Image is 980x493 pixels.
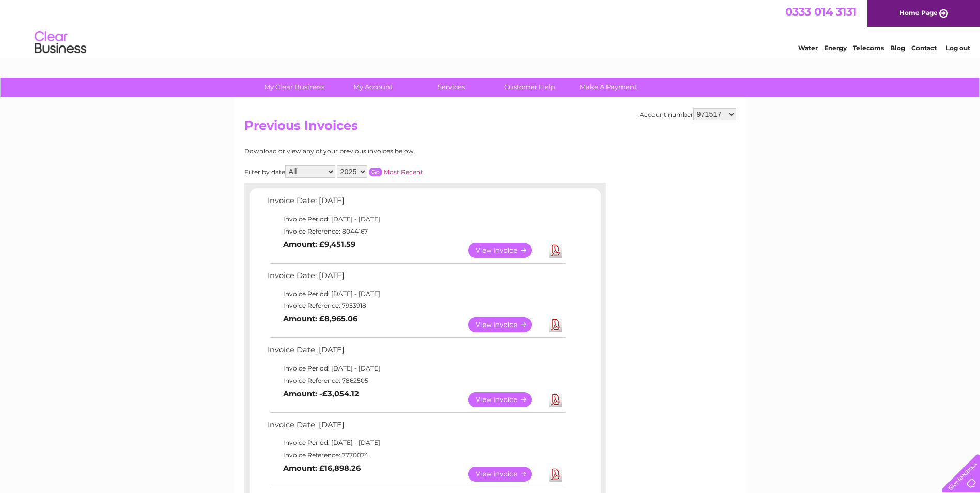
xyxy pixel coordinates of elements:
[265,213,567,225] td: Invoice Period: [DATE] - [DATE]
[265,375,567,387] td: Invoice Reference: 7862505
[468,467,544,482] a: View
[384,168,423,176] a: Most Recent
[330,78,415,97] a: My Account
[34,27,87,58] img: logo.png
[640,108,736,120] div: Account number
[946,44,970,52] a: Log out
[549,243,562,258] a: Download
[824,44,847,52] a: Energy
[890,44,905,52] a: Blog
[798,44,818,52] a: Water
[853,44,884,52] a: Telecoms
[785,5,857,18] a: 0333 014 3131
[244,118,736,138] h2: Previous Invoices
[911,44,937,52] a: Contact
[244,165,516,178] div: Filter by date
[468,243,544,258] a: View
[566,78,651,97] a: Make A Payment
[265,449,567,461] td: Invoice Reference: 7770074
[265,418,567,437] td: Invoice Date: [DATE]
[468,317,544,332] a: View
[265,362,567,375] td: Invoice Period: [DATE] - [DATE]
[252,78,337,97] a: My Clear Business
[409,78,494,97] a: Services
[283,240,355,249] b: Amount: £9,451.59
[244,148,516,155] div: Download or view any of your previous invoices below.
[265,194,567,213] td: Invoice Date: [DATE]
[265,300,567,312] td: Invoice Reference: 7953918
[468,392,544,407] a: View
[283,389,359,398] b: Amount: -£3,054.12
[283,314,357,323] b: Amount: £8,965.06
[265,269,567,288] td: Invoice Date: [DATE]
[265,225,567,238] td: Invoice Reference: 8044167
[265,288,567,300] td: Invoice Period: [DATE] - [DATE]
[487,78,572,97] a: Customer Help
[549,467,562,482] a: Download
[265,437,567,449] td: Invoice Period: [DATE] - [DATE]
[549,392,562,407] a: Download
[246,6,735,50] div: Clear Business is a trading name of Verastar Limited (registered in [GEOGRAPHIC_DATA] No. 3667643...
[265,343,567,362] td: Invoice Date: [DATE]
[283,464,361,473] b: Amount: £16,898.26
[549,317,562,332] a: Download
